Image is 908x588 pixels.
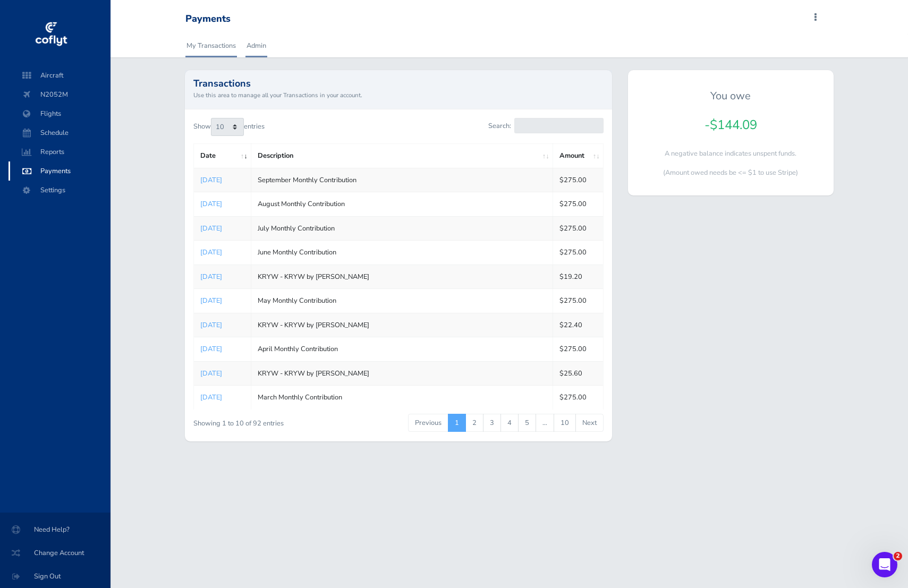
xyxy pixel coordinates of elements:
iframe: Intercom live chat [872,552,897,577]
td: KRYW - KRYW by [PERSON_NAME] [251,361,553,385]
span: N2052M [19,85,100,104]
a: [DATE] [200,175,222,185]
span: Reports [19,142,100,161]
td: $25.60 [553,361,603,385]
span: Aircraft [19,66,100,85]
a: 4 [500,414,519,432]
th: Amount: activate to sort column ascending [553,144,603,168]
span: Settings [19,181,100,200]
td: KRYW - KRYW by [PERSON_NAME] [251,313,553,337]
td: $275.00 [553,386,603,410]
a: 5 [518,414,536,432]
td: $275.00 [553,192,603,216]
a: [DATE] [200,320,222,330]
label: Show entries [193,118,265,136]
a: 3 [483,414,501,432]
span: Change Account [13,543,98,563]
td: $275.00 [553,241,603,265]
a: [DATE] [200,272,222,282]
select: Showentries [211,118,244,136]
a: [DATE] [200,344,222,354]
p: (Amount owed needs be <= $1 to use Stripe) [637,167,825,178]
span: Payments [19,161,100,181]
small: Use this area to manage all your Transactions in your account. [193,90,604,100]
span: Flights [19,104,100,123]
td: June Monthly Contribution [251,241,553,265]
span: Sign Out [13,567,98,586]
div: Payments [185,13,231,25]
input: Search: [514,118,604,133]
a: [DATE] [200,393,222,402]
td: KRYW - KRYW by [PERSON_NAME] [251,265,553,288]
a: [DATE] [200,369,222,378]
a: Admin [245,34,267,57]
span: Schedule [19,123,100,142]
td: $275.00 [553,216,603,240]
td: $275.00 [553,289,603,313]
td: $275.00 [553,337,603,361]
a: [DATE] [200,296,222,305]
label: Search: [488,118,604,133]
div: Showing 1 to 10 of 92 entries [193,413,357,429]
a: 2 [465,414,483,432]
h5: You owe [637,90,825,103]
span: 2 [894,552,902,560]
td: April Monthly Contribution [251,337,553,361]
a: [DATE] [200,199,222,209]
td: $22.40 [553,313,603,337]
td: July Monthly Contribution [251,216,553,240]
a: Next [575,414,604,432]
th: Description: activate to sort column ascending [251,144,553,168]
p: A negative balance indicates unspent funds. [637,148,825,159]
a: [DATE] [200,224,222,233]
td: $19.20 [553,265,603,288]
td: September Monthly Contribution [251,168,553,192]
a: [DATE] [200,248,222,257]
span: Need Help? [13,520,98,539]
a: 10 [554,414,576,432]
h4: -$144.09 [637,117,825,133]
td: May Monthly Contribution [251,289,553,313]
img: coflyt logo [33,19,69,50]
h2: Transactions [193,79,604,88]
a: My Transactions [185,34,237,57]
td: March Monthly Contribution [251,386,553,410]
td: $275.00 [553,168,603,192]
a: 1 [448,414,466,432]
th: Date: activate to sort column ascending [194,144,251,168]
td: August Monthly Contribution [251,192,553,216]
